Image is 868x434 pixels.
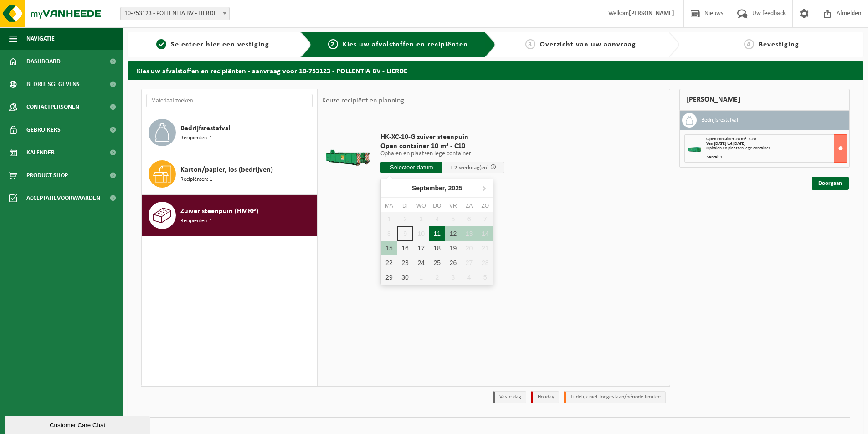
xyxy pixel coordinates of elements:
[429,226,445,241] div: 11
[413,270,429,285] div: 1
[380,142,504,151] span: Open container 10 m³ - C10
[142,153,317,195] button: Karton/papier, los (bedrijven) Recipiënten: 1
[397,270,413,285] div: 30
[477,201,493,210] div: zo
[26,164,68,187] span: Product Shop
[343,41,468,48] span: Kies uw afvalstoffen en recipiënten
[744,39,754,49] span: 4
[180,134,212,143] span: Recipiënten: 1
[380,151,504,157] p: Ophalen en plaatsen lege container
[180,217,212,225] span: Recipiënten: 1
[26,187,100,209] span: Acceptatievoorwaarden
[397,201,413,210] div: di
[413,241,429,255] div: 17
[128,61,863,79] h2: Kies uw afvalstoffen en recipiënten - aanvraag voor 10-753123 - POLLENTIA BV - LIERDE
[679,89,850,111] div: [PERSON_NAME]
[531,391,559,403] li: Holiday
[408,181,466,195] div: September,
[380,133,504,142] span: HK-XC-10-G zuiver steenpuin
[132,39,293,50] a: 1Selecteer hier een vestiging
[146,94,313,107] input: Materiaal zoeken
[26,141,55,164] span: Kalender
[171,41,269,48] span: Selecteer hier een vestiging
[629,10,674,17] strong: [PERSON_NAME]
[706,137,756,142] span: Open container 20 m³ - C20
[706,146,847,151] div: Ophalen en plaatsen lege container
[759,41,799,48] span: Bevestiging
[26,73,80,96] span: Bedrijfsgegevens
[120,7,230,20] span: 10-753123 - POLLENTIA BV - LIERDE
[26,118,61,141] span: Gebruikers
[706,141,745,146] strong: Van [DATE] tot [DATE]
[156,39,166,49] span: 1
[381,255,397,270] div: 22
[445,270,461,285] div: 3
[429,241,445,255] div: 18
[706,155,847,160] div: Aantal: 1
[26,50,61,73] span: Dashboard
[493,391,526,403] li: Vaste dag
[26,96,79,118] span: Contactpersonen
[445,226,461,241] div: 12
[381,201,397,210] div: ma
[429,270,445,285] div: 2
[380,162,442,173] input: Selecteer datum
[413,255,429,270] div: 24
[445,201,461,210] div: vr
[564,391,666,403] li: Tijdelijk niet toegestaan/période limitée
[461,201,477,210] div: za
[429,201,445,210] div: do
[397,241,413,255] div: 16
[525,39,535,49] span: 3
[180,123,231,134] span: Bedrijfsrestafval
[5,414,152,434] iframe: chat widget
[318,89,409,112] div: Keuze recipiënt en planning
[429,255,445,270] div: 25
[180,164,273,175] span: Karton/papier, los (bedrijven)
[812,177,849,190] a: Doorgaan
[121,7,229,20] span: 10-753123 - POLLENTIA BV - LIERDE
[26,27,55,50] span: Navigatie
[381,241,397,255] div: 15
[142,112,317,153] button: Bedrijfsrestafval Recipiënten: 1
[142,195,317,236] button: Zuiver steenpuin (HMRP) Recipiënten: 1
[450,165,489,171] span: + 2 werkdag(en)
[397,255,413,270] div: 23
[540,41,636,48] span: Overzicht van uw aanvraag
[701,113,738,128] h3: Bedrijfsrestafval
[413,201,429,210] div: wo
[445,255,461,270] div: 26
[448,185,462,191] i: 2025
[180,175,212,184] span: Recipiënten: 1
[328,39,338,49] span: 2
[180,206,258,217] span: Zuiver steenpuin (HMRP)
[445,241,461,255] div: 19
[381,270,397,285] div: 29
